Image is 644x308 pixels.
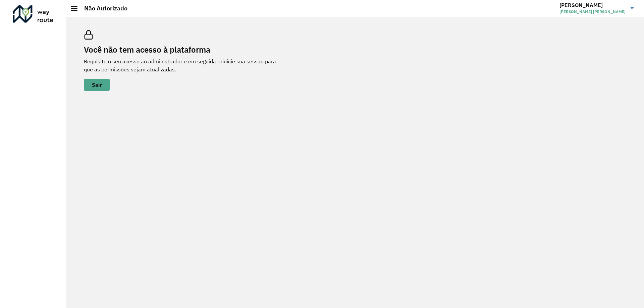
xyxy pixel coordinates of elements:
button: button [84,79,110,91]
h3: [PERSON_NAME] [559,2,626,8]
span: [PERSON_NAME] [PERSON_NAME] [559,9,626,15]
p: Requisite o seu acesso ao administrador e em seguida reinicie sua sessão para que as permissões s... [84,57,285,73]
span: Sair [92,82,102,87]
h2: Você não tem acesso à plataforma [84,45,285,55]
h2: Não Autorizado [77,5,127,12]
